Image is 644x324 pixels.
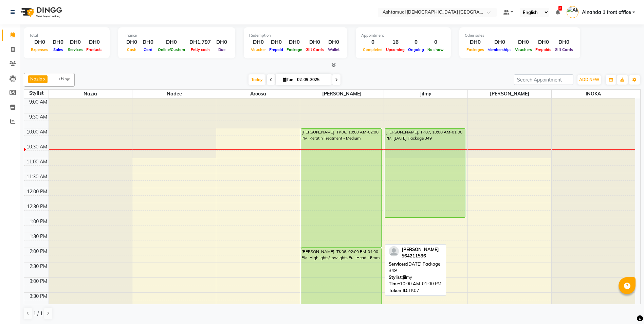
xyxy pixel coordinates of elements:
[556,9,560,15] a: 6
[389,274,403,280] span: Stylist:
[156,38,187,46] div: DH0
[33,310,43,317] span: 1 / 1
[384,47,406,52] span: Upcoming
[301,248,381,307] div: [PERSON_NAME], TK06, 02:00 PM-04:00 PM, Highlights/Lowlights Full Head - From
[249,47,268,52] span: Voucher
[28,248,49,255] div: 2:00 PM
[304,47,326,52] span: Gift Cards
[52,47,65,52] span: Sales
[28,278,49,285] div: 3:00 PM
[582,9,631,16] span: Alnahda 1 front office
[465,38,486,46] div: DH0
[295,75,329,85] input: 2025-09-02
[389,274,442,281] div: Jilmy
[66,38,85,46] div: DH0
[25,188,49,195] div: 12:00 PM
[217,47,227,52] span: Due
[553,38,575,46] div: DH0
[513,38,534,46] div: DH0
[402,247,439,252] span: [PERSON_NAME]
[25,173,49,180] div: 11:30 AM
[406,38,426,46] div: 0
[125,47,138,52] span: Cash
[534,47,553,52] span: Prepaids
[25,203,49,210] div: 12:30 PM
[187,38,214,46] div: DH1,797
[17,3,64,22] img: logo
[28,113,49,121] div: 9:30 AM
[385,129,465,217] div: [PERSON_NAME], TK07, 10:00 AM-01:00 PM, [DATE] Package 349
[389,246,399,256] img: profile
[406,47,426,52] span: Ongoing
[426,38,445,46] div: 0
[25,143,49,150] div: 10:30 AM
[389,281,442,287] div: 10:00 AM-01:00 PM
[214,38,230,46] div: DH0
[567,6,578,18] img: Alnahda 1 front office
[28,233,49,240] div: 1:30 PM
[249,38,268,46] div: DH0
[558,6,562,11] span: 6
[465,47,486,52] span: Packages
[49,90,132,98] span: Nazia
[465,33,575,38] div: Other sales
[285,47,304,52] span: Package
[124,33,230,38] div: Finance
[28,263,49,270] div: 2:30 PM
[534,38,553,46] div: DH0
[301,129,381,247] div: [PERSON_NAME], TK06, 10:00 AM-02:00 PM, Keratin Treatment - Medium
[50,38,66,46] div: DH0
[29,38,50,46] div: DH0
[28,293,49,300] div: 3:30 PM
[486,47,513,52] span: Memberships
[25,128,49,136] div: 10:00 AM
[553,47,575,52] span: Gift Cards
[28,218,49,225] div: 1:00 PM
[285,38,304,46] div: DH0
[361,38,384,46] div: 0
[389,261,440,273] span: [DATE] Package 349
[189,47,211,52] span: Petty cash
[468,90,551,98] span: [PERSON_NAME]
[577,75,601,85] button: ADD NEW
[300,90,384,98] span: [PERSON_NAME]
[85,38,104,46] div: DH0
[281,77,295,82] span: Tue
[402,253,439,259] div: 564211536
[42,76,45,82] a: x
[326,47,341,52] span: Wallet
[384,90,467,98] span: Jilmy
[58,76,69,81] span: +6
[29,33,104,38] div: Total
[29,47,50,52] span: Expenses
[249,74,265,85] span: Today
[426,47,445,52] span: No show
[304,38,326,46] div: DH0
[361,47,384,52] span: Completed
[132,90,216,98] span: Nadee
[28,98,49,106] div: 9:00 AM
[24,90,49,97] div: Stylist
[384,38,406,46] div: 16
[142,47,154,52] span: Card
[615,297,637,317] iframe: chat widget
[156,47,187,52] span: Online/Custom
[389,287,442,294] div: TK07
[124,38,140,46] div: DH0
[66,47,85,52] span: Services
[486,38,513,46] div: DH0
[552,90,635,98] span: INOKA
[249,33,342,38] div: Redemption
[85,47,104,52] span: Products
[513,47,534,52] span: Vouchers
[389,288,408,293] span: Token ID:
[389,261,407,267] span: Services:
[30,76,42,82] span: Nazia
[216,90,300,98] span: Aroosa
[389,281,400,286] span: Time:
[514,74,573,85] input: Search Appointment
[361,33,445,38] div: Appointment
[268,38,285,46] div: DH0
[579,77,599,82] span: ADD NEW
[326,38,342,46] div: DH0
